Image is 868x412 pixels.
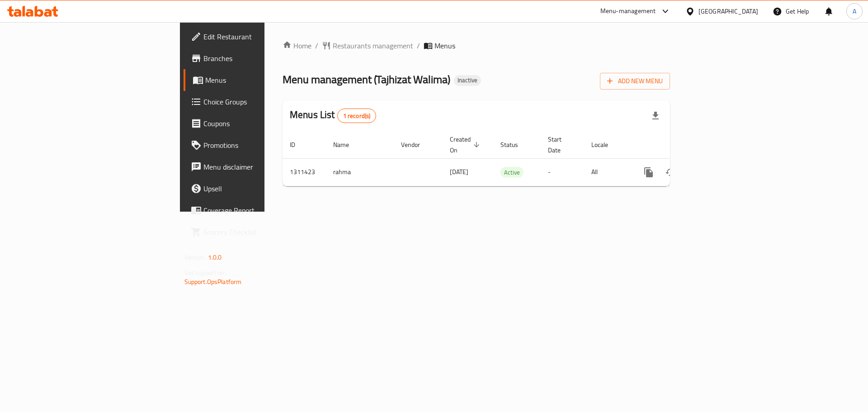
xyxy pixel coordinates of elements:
[290,139,307,150] span: ID
[607,76,663,87] span: Add New Menu
[203,140,318,151] span: Promotions
[698,6,758,16] div: [GEOGRAPHIC_DATA]
[184,91,325,113] a: Choice Groups
[283,131,732,186] table: enhanced table
[203,205,318,216] span: Coverage Report
[417,40,420,51] li: /
[290,108,376,123] h2: Menus List
[500,139,530,150] span: Status
[322,40,413,51] a: Restaurants management
[203,161,318,172] span: Menu disclaimer
[184,69,325,91] a: Menus
[184,267,226,279] span: Get support on:
[500,167,524,178] span: Active
[645,105,666,127] div: Export file
[333,139,361,150] span: Name
[333,40,413,51] span: Restaurants management
[631,131,732,159] th: Actions
[184,156,325,178] a: Menu disclaimer
[283,40,670,51] nav: breadcrumb
[205,75,318,85] span: Menus
[454,76,481,84] span: Inactive
[338,112,376,120] span: 1 record(s)
[203,227,318,237] span: Grocery Checklist
[600,6,656,17] div: Menu-management
[600,73,670,90] button: Add New Menu
[203,53,318,64] span: Branches
[541,158,584,186] td: -
[184,221,325,243] a: Grocery Checklist
[203,31,318,42] span: Edit Restaurant
[184,26,325,47] a: Edit Restaurant
[203,118,318,129] span: Coupons
[853,6,856,16] span: A
[337,109,377,123] div: Total records count
[184,134,325,156] a: Promotions
[326,158,394,186] td: rahma
[638,161,660,183] button: more
[500,167,524,178] div: Active
[184,47,325,69] a: Branches
[184,113,325,134] a: Coupons
[203,96,318,107] span: Choice Groups
[434,40,455,51] span: Menus
[450,166,468,178] span: [DATE]
[660,161,681,183] button: Change Status
[184,276,242,288] a: Support.OpsPlatform
[184,251,207,263] span: Version:
[450,134,482,156] span: Created On
[203,183,318,194] span: Upsell
[208,251,222,263] span: 1.0.0
[283,69,450,90] span: Menu management ( Tajhizat Walima )
[591,139,620,150] span: Locale
[584,158,631,186] td: All
[454,75,481,86] div: Inactive
[401,139,432,150] span: Vendor
[548,134,573,156] span: Start Date
[184,178,325,199] a: Upsell
[184,199,325,221] a: Coverage Report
